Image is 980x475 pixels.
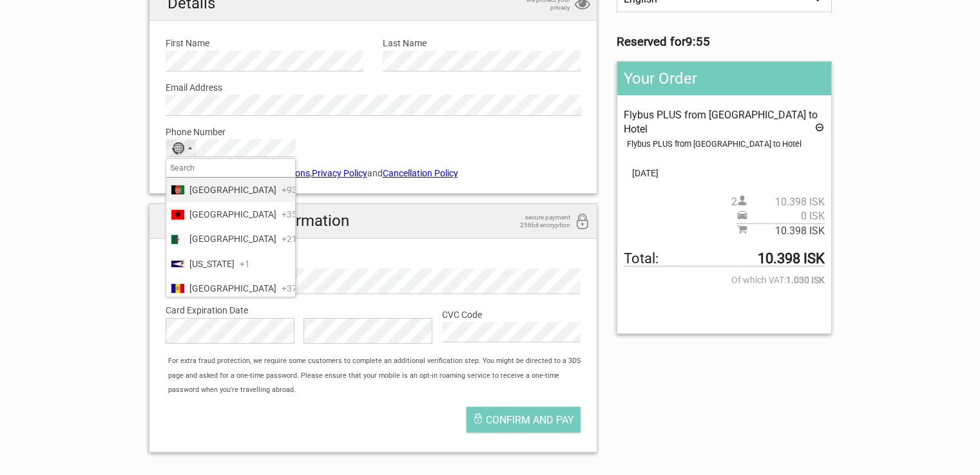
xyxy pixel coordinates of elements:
label: Phone Number [166,125,581,139]
span: Flybus PLUS from [GEOGRAPHIC_DATA] to Hotel [624,109,818,135]
span: secure payment 256bit encryption [506,214,570,229]
div: For extra fraud protection, we require some customers to complete an additional verification step... [162,354,597,397]
strong: 10.398 ISK [758,252,825,266]
span: Total to be paid [624,252,824,266]
p: We're away right now. Please check back later! [18,23,146,33]
button: Open LiveChat chat widget [148,20,164,35]
span: 10.398 ISK [747,224,825,238]
input: Search [166,159,295,177]
label: Email Address [166,80,581,95]
span: +376 [282,281,302,295]
span: Confirm and pay [486,414,574,426]
span: 10.398 ISK [747,195,825,209]
label: First Name [166,36,363,50]
a: Privacy Policy [312,168,367,178]
span: +93 [282,183,297,197]
span: Of which VAT: [624,273,824,287]
label: CVC Code [442,308,581,322]
span: [US_STATE] [189,257,235,271]
div: Flybus PLUS from [GEOGRAPHIC_DATA] to Hotel [627,137,824,151]
span: Pickup price [737,209,825,223]
i: 256bit encryption [575,214,590,231]
span: +213 [282,232,302,246]
span: +1 [240,257,250,271]
strong: 9:55 [686,35,710,49]
span: [GEOGRAPHIC_DATA] [189,207,276,221]
span: 0 ISK [747,209,825,223]
h2: Your Order [617,62,831,95]
label: Card Expiration Date [166,303,581,317]
span: 2 person(s) [731,195,825,209]
label: Last Name [383,36,581,50]
strong: 1.030 ISK [786,273,825,287]
h3: Reserved for [617,35,831,49]
label: Credit Card Number [166,254,581,268]
label: I agree to the , and [166,166,581,180]
span: [GEOGRAPHIC_DATA] [189,281,276,295]
span: +355 [282,207,302,221]
a: Cancellation Policy [383,168,458,178]
h2: Card Payment Information [149,204,597,238]
button: Confirm and pay [466,407,581,433]
span: [GEOGRAPHIC_DATA] [189,183,276,197]
span: [GEOGRAPHIC_DATA] [189,232,276,246]
span: [DATE] [624,166,824,180]
button: Selected country [166,140,198,156]
ul: List of countries [166,178,295,297]
span: Subtotal [737,223,825,238]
